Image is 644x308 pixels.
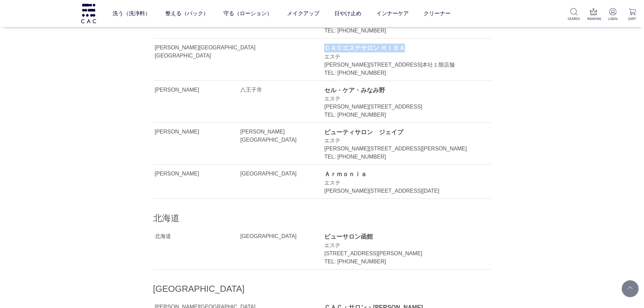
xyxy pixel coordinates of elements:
[324,111,476,119] div: TEL: [PHONE_NUMBER]
[155,232,239,240] div: 北海道
[606,16,619,21] p: LOGIN
[153,283,491,295] h2: [GEOGRAPHIC_DATA]
[113,4,150,23] a: 洗う（洗浄料）
[324,170,476,179] div: Ａｒｍｏｎｉａ
[80,4,97,23] img: logo
[424,4,451,23] a: クリーナー
[334,4,361,23] a: 日やけ止め
[626,16,639,21] p: CART
[324,250,476,258] div: [STREET_ADDRESS][PERSON_NAME]
[153,212,491,224] h2: 北海道
[287,4,319,23] a: メイクアップ
[324,53,476,61] div: エステ
[223,4,272,23] a: 守る（ローション）
[568,8,580,21] a: SEARCH
[324,232,476,241] div: ビューサロン函館
[324,86,476,95] div: セル・ケア・みなみ野
[324,258,476,266] div: TEL: [PHONE_NUMBER]
[155,170,239,178] div: [PERSON_NAME]
[324,95,476,103] div: エステ
[155,44,256,52] div: [PERSON_NAME][GEOGRAPHIC_DATA]
[324,145,476,153] div: [PERSON_NAME][STREET_ADDRESS][PERSON_NAME]
[324,179,476,187] div: エステ
[606,8,619,21] a: LOGIN
[324,61,476,69] div: [PERSON_NAME][STREET_ADDRESS]本社１階店舗
[324,128,476,137] div: ビューティサロン ジェイブ
[240,170,316,178] div: [GEOGRAPHIC_DATA]
[155,52,231,60] div: [GEOGRAPHIC_DATA]
[240,232,316,240] div: [GEOGRAPHIC_DATA]
[324,137,476,145] div: エステ
[324,187,476,195] div: [PERSON_NAME][STREET_ADDRESS][DATE]
[240,128,316,144] div: [PERSON_NAME][GEOGRAPHIC_DATA]
[324,44,476,52] div: ＣＡＣエステサロン ＨＩＢＡ
[240,86,316,94] div: 八王子市
[155,86,239,94] div: [PERSON_NAME]
[155,128,239,136] div: [PERSON_NAME]
[324,241,476,250] div: エステ
[324,153,476,161] div: TEL: [PHONE_NUMBER]
[324,103,476,111] div: [PERSON_NAME][STREET_ADDRESS]
[626,8,639,21] a: CART
[324,69,476,77] div: TEL: [PHONE_NUMBER]
[568,16,580,21] p: SEARCH
[587,8,600,21] a: RANKING
[376,4,409,23] a: インナーケア
[165,4,209,23] a: 整える（パック）
[587,16,600,21] p: RANKING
